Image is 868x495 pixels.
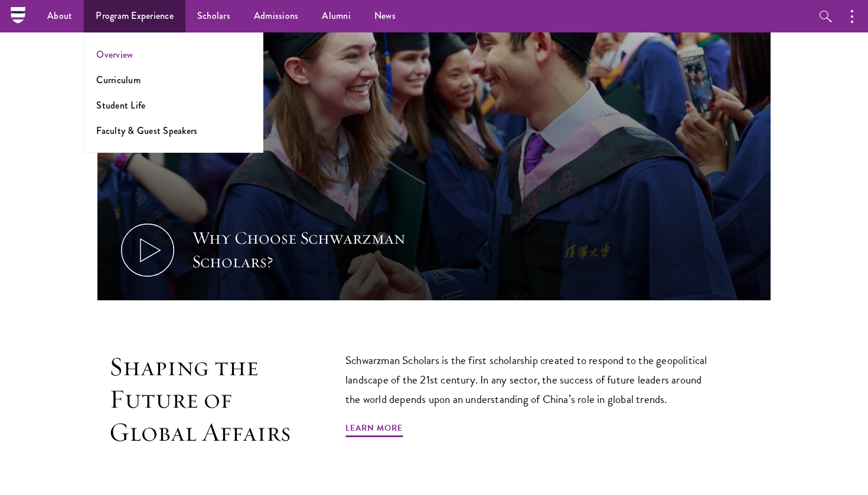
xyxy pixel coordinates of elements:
a: Overview [96,48,133,61]
a: Faculty & Guest Speakers [96,124,197,137]
h2: Shaping the Future of Global Affairs [109,350,292,449]
p: Schwarzman Scholars is the first scholarship created to respond to the geopolitical landscape of ... [345,350,717,409]
a: Learn More [345,421,403,439]
div: Why Choose Schwarzman Scholars? [192,227,410,274]
a: Curriculum [96,73,141,87]
a: Student Life [96,99,145,112]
